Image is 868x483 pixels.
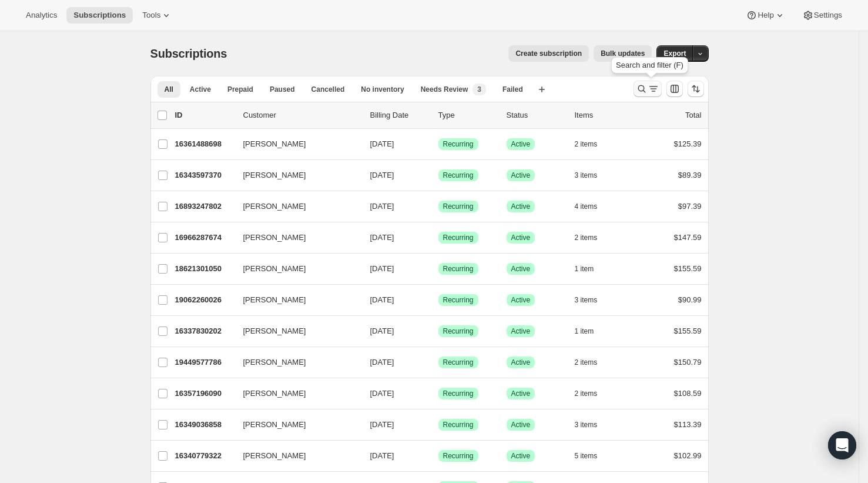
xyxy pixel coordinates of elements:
span: $150.79 [674,358,702,367]
span: Active [511,233,531,242]
span: 3 items [575,295,598,305]
span: [PERSON_NAME] [243,138,306,150]
p: 16349036858 [175,419,234,431]
button: 5 items [575,448,611,464]
span: $108.59 [674,389,702,398]
div: 16337830202[PERSON_NAME][DATE]SuccessRecurringSuccessActive1 item$155.59 [175,323,702,339]
button: Create subscription [508,45,589,62]
span: Active [511,295,531,305]
button: 2 items [575,229,611,246]
span: Create subscription [515,49,582,58]
span: 3 items [575,420,598,429]
span: 2 items [575,233,598,242]
span: Active [511,139,531,149]
span: Recurring [443,171,474,180]
span: [PERSON_NAME] [243,263,306,275]
span: 1 item [575,327,594,336]
span: Failed [502,85,523,94]
button: [PERSON_NAME] [236,135,354,154]
p: 19062260026 [175,294,234,306]
span: [DATE] [370,295,394,304]
span: Bulk updates [601,49,645,58]
button: 1 item [575,323,607,339]
span: [DATE] [370,233,394,242]
span: Active [511,358,531,367]
div: Items [575,109,634,121]
p: Billing Date [370,109,429,121]
span: Active [190,85,211,94]
button: Sort the results [688,81,704,97]
button: Analytics [19,7,64,24]
button: [PERSON_NAME] [236,291,354,309]
button: Tools [135,7,179,24]
span: Recurring [443,264,474,274]
span: $125.39 [674,139,702,148]
p: Status [507,109,565,121]
div: 16340779322[PERSON_NAME][DATE]SuccessRecurringSuccessActive5 items$102.99 [175,448,702,464]
span: Active [511,327,531,336]
p: 16340779322 [175,450,234,462]
button: [PERSON_NAME] [236,166,354,185]
span: [PERSON_NAME] [243,169,306,181]
p: 16893247802 [175,201,234,212]
span: Subscriptions [150,47,227,60]
span: $155.59 [674,264,702,273]
button: 3 items [575,292,611,308]
span: [DATE] [370,358,394,367]
p: Total [685,109,701,121]
div: 16349036858[PERSON_NAME][DATE]SuccessRecurringSuccessActive3 items$113.39 [175,417,702,433]
button: Create new view [532,81,551,98]
div: 16966287674[PERSON_NAME][DATE]SuccessRecurringSuccessActive2 items$147.59 [175,229,702,246]
span: 3 [477,85,481,94]
span: $89.39 [678,171,702,179]
span: Prepaid [227,85,253,94]
span: $155.59 [674,327,702,335]
span: No inventory [361,85,404,94]
span: $90.99 [678,295,702,304]
span: $147.59 [674,233,702,242]
button: Export [656,45,693,62]
div: IDCustomerBilling DateTypeStatusItemsTotal [175,109,702,121]
span: Active [511,264,531,274]
span: [DATE] [370,202,394,211]
span: $102.99 [674,451,702,460]
span: Recurring [443,295,474,305]
span: Recurring [443,389,474,398]
button: 2 items [575,136,611,152]
span: [DATE] [370,451,394,460]
span: Active [511,389,531,398]
p: 19449577786 [175,357,234,368]
button: 2 items [575,385,611,402]
span: [DATE] [370,389,394,398]
button: Bulk updates [594,45,652,62]
span: [DATE] [370,420,394,429]
span: 1 item [575,264,594,274]
span: Cancelled [311,85,345,94]
span: 3 items [575,171,598,180]
span: [PERSON_NAME] [243,232,306,244]
span: [PERSON_NAME] [243,294,306,306]
span: 5 items [575,451,598,461]
span: [DATE] [370,327,394,335]
span: 4 items [575,202,598,211]
span: [PERSON_NAME] [243,325,306,337]
span: [PERSON_NAME] [243,450,306,462]
button: [PERSON_NAME] [236,228,354,247]
span: [PERSON_NAME] [243,388,306,399]
span: Recurring [443,202,474,211]
p: 16357196090 [175,388,234,399]
span: $97.39 [678,202,702,211]
button: Subscriptions [66,7,133,24]
span: Active [511,171,531,180]
span: [PERSON_NAME] [243,357,306,368]
span: Paused [270,85,295,94]
button: 4 items [575,198,611,215]
div: Type [438,109,497,121]
span: 2 items [575,139,598,149]
button: Search and filter results [634,81,662,97]
div: 16893247802[PERSON_NAME][DATE]SuccessRecurringSuccessActive4 items$97.39 [175,198,702,215]
span: Active [511,202,531,211]
span: Recurring [443,233,474,242]
button: 3 items [575,167,611,184]
span: [DATE] [370,171,394,179]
